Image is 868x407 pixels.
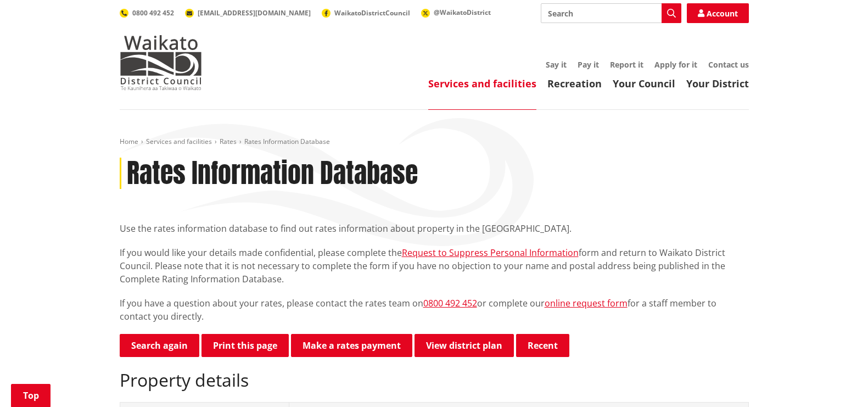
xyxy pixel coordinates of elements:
a: Make a rates payment [291,334,412,357]
a: Apply for it [654,59,697,70]
a: Rates [220,137,237,146]
span: Rates Information Database [244,137,330,146]
a: WaikatoDistrictCouncil [322,8,410,18]
img: Waikato District Council - Te Kaunihera aa Takiwaa o Waikato [120,35,202,90]
a: Your District [686,77,749,90]
a: Request to Suppress Personal Information [402,247,579,259]
a: 0800 492 452 [120,8,174,18]
a: Top [11,384,51,407]
a: Search again [120,334,199,357]
a: 0800 492 452 [423,297,477,309]
p: If you have a question about your rates, please contact the rates team on or complete our for a s... [120,297,749,323]
a: [EMAIL_ADDRESS][DOMAIN_NAME] [185,8,311,18]
a: Home [120,137,138,146]
a: Report it [610,59,643,70]
a: Contact us [708,59,749,70]
a: @WaikatoDistrict [421,8,491,17]
span: 0800 492 452 [132,8,174,18]
nav: breadcrumb [120,137,749,147]
a: View district plan [415,334,514,357]
a: Your Council [613,77,675,90]
p: Use the rates information database to find out rates information about property in the [GEOGRAPHI... [120,222,749,235]
h1: Rates Information Database [127,158,418,189]
span: @WaikatoDistrict [434,8,491,17]
p: If you would like your details made confidential, please complete the form and return to Waikato ... [120,246,749,286]
a: online request form [545,297,628,309]
a: Say it [546,59,567,70]
span: WaikatoDistrictCouncil [334,8,410,18]
span: [EMAIL_ADDRESS][DOMAIN_NAME] [198,8,311,18]
a: Recreation [547,77,602,90]
a: Pay it [578,59,599,70]
input: Search input [541,3,681,23]
a: Account [687,3,749,23]
h2: Property details [120,370,749,391]
button: Recent [516,334,569,357]
a: Services and facilities [428,77,536,90]
button: Print this page [201,334,289,357]
a: Services and facilities [146,137,212,146]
